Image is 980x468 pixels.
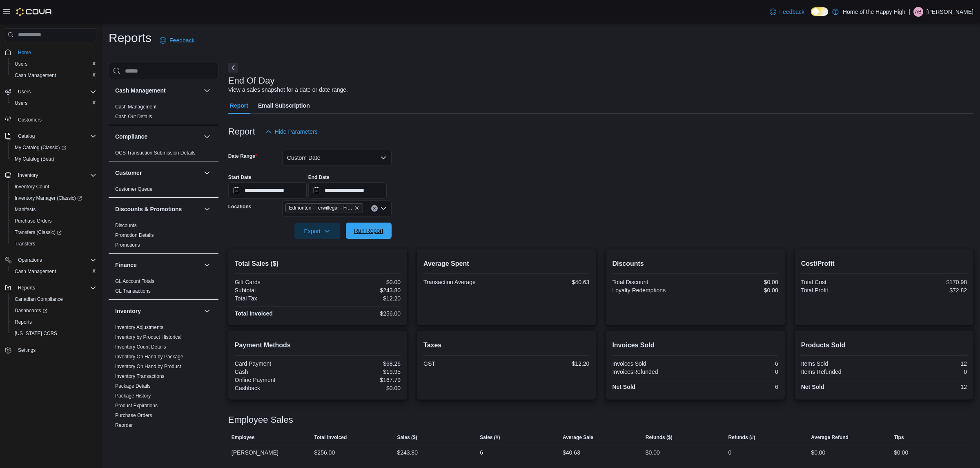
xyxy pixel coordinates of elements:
a: Promotion Details [115,232,154,238]
button: Users [8,58,100,70]
span: Inventory Count Details [115,344,166,350]
div: Customer [109,184,218,197]
span: Users [18,88,31,95]
a: Manifests [11,205,39,214]
div: Total Cost [801,279,882,285]
span: Catalog [18,133,35,139]
span: Users [15,100,27,106]
p: | [909,7,910,17]
div: Total Profit [801,287,882,294]
span: Home [18,49,31,56]
strong: Total Invoiced [235,310,273,317]
a: Purchase Orders [115,413,152,418]
nav: Complex example [5,43,96,377]
div: $0.00 [697,279,778,285]
span: Inventory Manager (Classic) [11,193,96,203]
button: Reports [15,283,38,293]
span: Hide Parameters [275,128,318,136]
div: $12.20 [508,360,589,367]
button: Inventory [15,170,41,180]
a: My Catalog (Classic) [8,142,100,153]
span: Product Expirations [115,402,158,409]
span: Report [230,97,248,114]
div: $0.00 [319,279,401,285]
a: Inventory On Hand by Package [115,354,183,360]
button: Users [2,86,100,97]
span: Promotion Details [115,232,154,238]
span: Inventory by Product Historical [115,334,182,340]
button: Remove Edmonton - Terwillegar - Fire & Flower from selection in this group [354,205,359,210]
a: Product Expirations [115,403,158,408]
div: Invoices Sold [612,360,693,367]
a: Cash Management [11,267,59,276]
span: Settings [15,345,96,355]
span: Reports [15,283,96,293]
a: Transfers (Classic) [8,227,100,238]
span: Edmonton - Terwillegar - Fire & Flower [289,204,353,212]
strong: Net Sold [612,384,635,390]
div: $0.00 [319,385,401,391]
input: Dark Mode [811,7,828,16]
h2: Discounts [612,259,778,269]
button: Run Report [346,223,392,239]
button: Catalog [2,130,100,142]
span: Canadian Compliance [15,296,63,302]
div: 6 [697,384,778,390]
div: Total Tax [235,295,316,302]
h2: Invoices Sold [612,340,778,350]
div: Abigail Barrie [913,7,923,17]
h2: Taxes [423,340,589,350]
h3: Report [228,127,255,137]
a: Reports [11,317,35,327]
button: Operations [2,254,100,266]
div: $243.80 [397,448,418,457]
a: GL Account Totals [115,278,154,284]
span: Users [15,87,96,97]
div: $0.00 [811,448,825,457]
div: InvoicesRefunded [612,369,693,375]
h2: Total Sales ($) [235,259,401,269]
a: Canadian Compliance [11,294,66,304]
span: Customers [15,115,96,125]
span: Inventory On Hand by Package [115,353,183,360]
a: Users [11,59,31,69]
span: Transfers (Classic) [11,227,96,237]
button: Reports [8,316,100,328]
button: Discounts & Promotions [115,205,200,213]
button: Finance [202,260,212,270]
a: Cash Management [11,71,59,80]
a: Reorder [115,422,133,428]
a: Settings [15,345,39,355]
span: Transfers (Classic) [15,229,62,236]
span: Transfers [15,241,35,247]
div: Items Sold [801,360,882,367]
span: Tips [894,434,904,441]
button: My Catalog (Beta) [8,153,100,165]
span: Reports [18,285,35,291]
button: Settings [2,344,100,356]
button: Users [8,97,100,109]
button: Hide Parameters [262,124,321,140]
h3: Compliance [115,132,147,141]
div: Online Payment [235,377,316,383]
span: Dashboards [11,306,96,316]
span: Inventory [15,170,96,180]
div: Subtotal [235,287,316,294]
a: Transfers (Classic) [11,227,65,237]
div: GST [423,360,505,367]
span: Inventory Count [11,182,96,192]
span: Cash Out Details [115,113,152,120]
div: Loyalty Redemptions [612,287,693,294]
span: Sales (#) [480,434,500,441]
button: Clear input [371,205,378,212]
span: Canadian Compliance [11,294,96,304]
span: Discounts [115,222,137,229]
div: Finance [109,276,218,299]
span: Purchase Orders [11,216,96,226]
div: $167.79 [319,377,401,383]
h1: Reports [109,30,151,46]
span: Cash Management [11,267,96,276]
button: Compliance [202,132,212,141]
div: $243.80 [319,287,401,294]
button: Users [15,87,34,97]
